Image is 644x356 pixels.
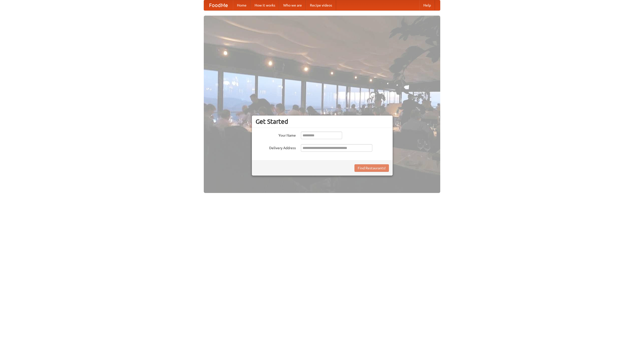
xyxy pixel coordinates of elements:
label: Delivery Address [256,144,296,150]
a: Who we are [279,0,306,10]
a: Recipe videos [306,0,336,10]
a: Help [419,0,435,10]
a: How it works [251,0,279,10]
a: Home [233,0,251,10]
label: Your Name [256,132,296,138]
a: FoodMe [204,0,233,10]
button: Find Restaurants! [354,164,389,172]
h3: Get Started [256,118,389,125]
